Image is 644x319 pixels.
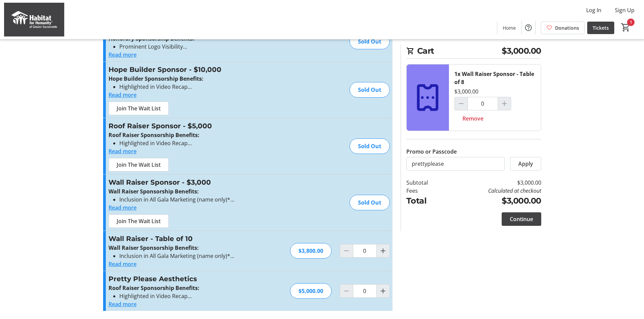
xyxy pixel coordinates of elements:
[109,188,199,195] strong: Wall Raiser Sponsorship Benefits:
[377,285,389,297] button: Increment by one
[109,234,256,244] h3: Wall Raiser - Table of 10
[522,21,535,34] button: Help
[497,22,521,34] a: Home
[541,22,585,34] a: Donations
[119,83,256,91] li: Highlighted in Video Recap
[109,91,137,99] button: Read more
[117,217,161,225] span: Join The Wait List
[555,24,579,31] span: Donations
[406,179,446,187] td: Subtotal
[350,138,390,154] div: Sold Out
[109,214,169,228] button: Join The Wait List
[502,45,541,57] span: $3,000.00
[593,24,609,31] span: Tickets
[406,195,446,207] td: Total
[119,292,256,300] li: Highlighted in Video Recap
[119,252,256,260] li: Inclusion in All Gala Marketing (name only)*
[462,114,483,123] span: Remove
[510,215,533,223] span: Continue
[454,87,478,96] div: $3,000.00
[109,260,137,268] button: Read more
[109,51,137,59] button: Read more
[454,112,492,125] button: Remove
[109,64,256,75] h3: Hope Builder Sponsor - $10,000
[4,3,64,36] img: Habitat for Humanity of Greater Sacramento's Logo
[620,21,632,33] button: Cart
[109,147,137,155] button: Read more
[406,148,457,156] label: Promo or Passcode
[350,34,390,49] div: Sold Out
[468,97,498,110] input: Wall Raiser Sponsor - Table of 8 Quantity
[510,157,541,170] button: Apply
[350,195,390,210] div: Sold Out
[445,195,541,207] td: $3,000.00
[587,22,614,34] a: Tickets
[406,157,505,170] input: Enter promo or passcode
[377,244,389,257] button: Increment by one
[109,300,137,308] button: Read more
[353,284,377,298] input: Pretty Please Aesthetics Quantity
[502,212,541,226] button: Continue
[586,6,601,14] span: Log In
[109,177,256,187] h3: Wall Raiser Sponsor - $3,000
[406,45,541,59] h2: Cart
[454,70,535,86] div: 1x Wall Raiser Sponsor - Table of 8
[290,243,332,259] div: $3,800.00
[503,24,516,31] span: Home
[109,244,199,251] strong: Wall Raiser Sponsorship Benefits:
[109,158,169,171] button: Join The Wait List
[119,43,256,51] li: Prominent Logo Visibility
[109,204,137,212] button: Read more
[119,139,256,147] li: Highlighted in Video Recap
[109,274,256,284] h3: Pretty Please Aesthetics
[109,284,199,292] strong: Roof Raiser Sponsorship Benefits:
[109,75,204,82] strong: Hope Builder Sponsorship Benefits:
[117,161,161,169] span: Join The Wait List
[610,5,640,16] button: Sign Up
[445,179,541,187] td: $3,000.00
[581,5,607,16] button: Log In
[406,187,446,195] td: Fees
[109,102,169,115] button: Join The Wait List
[350,82,390,98] div: Sold Out
[117,104,161,112] span: Join The Wait List
[290,283,332,299] div: $5,000.00
[518,160,533,168] span: Apply
[615,6,635,14] span: Sign Up
[353,244,377,258] input: Wall Raiser - Table of 10 Quantity
[445,187,541,195] td: Calculated at checkout
[109,121,256,131] h3: Roof Raiser Sponsor - $5,000
[119,195,256,204] li: Inclusion in All Gala Marketing (name only)*
[109,131,199,139] strong: Roof Raiser Sponsorship Benefits:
